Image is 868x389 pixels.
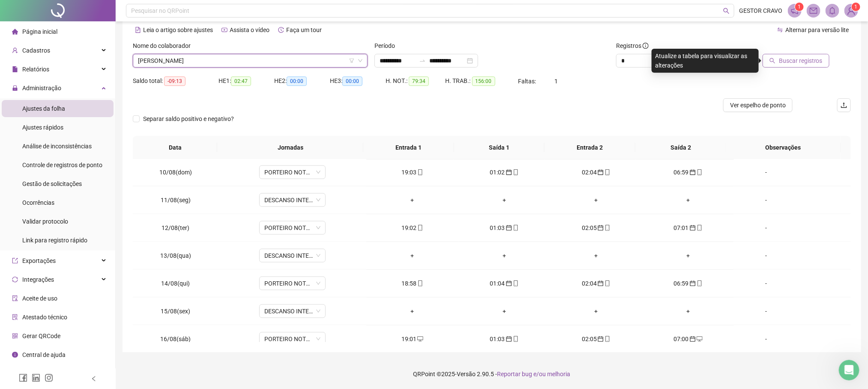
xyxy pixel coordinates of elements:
[159,169,192,176] span: 10/08(dom)
[555,78,558,85] span: 1
[696,225,703,231] span: mobile
[386,76,446,86] div: H. NOT.:
[358,58,363,63] span: down
[22,351,66,358] span: Central de ajuda
[454,136,545,159] th: Saída 1
[769,58,775,64] span: search
[22,276,54,283] span: Integrações
[854,4,857,10] span: 1
[616,41,649,50] span: Registros
[512,169,519,175] span: mobile
[22,295,57,302] span: Aceite de uso
[221,27,227,33] span: youtube
[416,169,423,175] span: mobile
[689,169,696,175] span: calendar
[733,143,834,152] span: Observações
[160,252,191,259] span: 13/08(qua)
[22,237,87,244] span: Link para registro rápido
[416,336,423,342] span: desktop
[133,76,218,86] div: Saldo total:
[22,199,54,206] span: Ocorrências
[164,77,186,86] span: -09:13
[472,77,495,86] span: 156:00
[741,195,791,205] div: -
[419,57,426,64] span: to
[373,251,451,260] div: +
[12,29,18,35] span: home
[545,136,635,159] th: Entrada 2
[557,279,635,288] div: 02:04
[22,162,102,168] span: Controle de registros de ponto
[416,280,423,286] span: mobile
[373,334,451,344] div: 19:01
[22,124,63,131] span: Ajustes rápidos
[12,314,18,320] span: solution
[779,56,823,65] span: Buscar registros
[597,336,604,342] span: calendar
[791,7,799,15] span: notification
[373,223,451,233] div: 19:02
[373,306,451,316] div: +
[264,166,320,179] span: PORTEIRO NOTURNO
[505,336,512,342] span: calendar
[723,98,793,112] button: Ver espelho de ponto
[741,279,791,288] div: -
[696,280,703,286] span: mobile
[286,27,322,33] span: Faça um tour
[330,76,386,86] div: HE 3:
[512,225,519,231] span: mobile
[373,168,451,177] div: 19:03
[12,66,18,72] span: file
[604,280,611,286] span: mobile
[22,105,65,112] span: Ajustes da folha
[287,77,307,86] span: 00:00
[135,27,141,33] span: file-text
[161,308,190,315] span: 15/08(sex)
[342,77,362,86] span: 00:00
[557,334,635,344] div: 02:05
[795,3,804,11] sup: 1
[741,223,791,233] div: -
[785,27,849,33] span: Alternar para versão lite
[373,279,451,288] div: 18:58
[557,195,635,205] div: +
[643,43,649,49] span: info-circle
[231,77,251,86] span: 02:47
[696,336,703,342] span: desktop
[839,360,859,380] iframe: Intercom live chat
[22,143,92,150] span: Análise de inconsistências
[798,4,801,10] span: 1
[22,180,82,187] span: Gestão de solicitações
[140,114,237,124] span: Separar saldo positivo e negativo?
[419,57,426,64] span: swap-right
[22,333,60,339] span: Gerar QRCode
[739,6,783,15] span: GESTOR CRAVO
[649,223,727,233] div: 07:01
[12,333,18,339] span: qrcode
[22,85,61,91] span: Administração
[649,251,727,260] div: +
[649,306,727,316] div: +
[689,280,696,286] span: calendar
[45,374,53,382] span: instagram
[810,7,817,15] span: mail
[22,218,68,225] span: Validar protocolo
[852,3,860,11] sup: Atualize o seu contato no menu Meus Dados
[741,168,791,177] div: -
[512,336,519,342] span: mobile
[649,334,727,344] div: 07:00
[465,334,543,344] div: 01:03
[649,168,727,177] div: 06:59
[160,336,191,342] span: 16/08(sáb)
[497,371,571,377] span: Reportar bug e/ou melhoria
[133,136,217,159] th: Data
[652,49,759,73] div: Atualize a tabela para visualizar as alterações
[12,352,18,358] span: info-circle
[278,27,284,33] span: history
[635,136,726,159] th: Saída 2
[12,277,18,283] span: sync
[374,41,401,50] label: Período
[217,136,363,159] th: Jornadas
[597,280,604,286] span: calendar
[763,54,829,68] button: Buscar registros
